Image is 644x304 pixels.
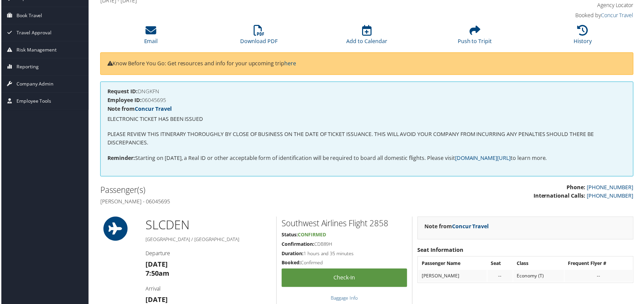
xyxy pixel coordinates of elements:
a: Concur Travel [602,11,635,19]
h1: SLC DEN [145,217,271,234]
h5: CDB89H [282,242,408,248]
h5: 1 hours and 35 minutes [282,251,408,258]
span: Employee Tools [15,93,50,110]
th: Passenger Name [419,258,488,270]
span: Company Admin [15,76,53,93]
strong: Phone: [568,184,587,192]
strong: Booked: [282,260,301,267]
a: Baggage Info [331,296,358,302]
span: Book Travel [15,7,41,24]
td: Economy (T) [514,271,565,283]
h4: Agency Locator [509,1,635,9]
a: [PHONE_NUMBER] [588,193,635,200]
strong: Duration: [282,251,303,258]
h4: DNGKFN [106,89,628,94]
p: Starting on [DATE], a Real ID or other acceptable form of identification will be required to boar... [106,155,628,163]
p: ELECTRONIC TICKET HAS BEEN ISSUED [106,115,628,124]
strong: Note from [106,105,171,113]
a: here [284,60,296,67]
td: [PERSON_NAME] [419,271,488,283]
a: [PHONE_NUMBER] [588,184,635,192]
a: Email [143,29,157,45]
strong: Note from [425,224,490,231]
strong: Status: [282,232,298,239]
a: Concur Travel [134,105,171,113]
h4: Arrival [145,286,271,294]
strong: 7:50am [145,270,169,279]
h4: 06045695 [106,98,628,103]
a: Download PDF [240,29,278,45]
a: Add to Calendar [347,29,388,45]
a: Check-in [282,270,408,288]
strong: International Calls: [535,193,587,200]
th: Frequent Flyer # [566,258,634,270]
h4: Booked by [509,11,635,19]
p: PLEASE REVIEW THIS ITINERARY THOROUGHLY BY CLOSE OF BUSINESS ON THE DATE OF TICKET ISSUANCE. THIS... [106,131,628,148]
th: Seat [488,258,514,270]
span: Reporting [15,59,37,75]
h2: Southwest Airlines Flight 2858 [282,218,408,230]
a: [DOMAIN_NAME][URL] [456,155,512,162]
h5: [GEOGRAPHIC_DATA] / [GEOGRAPHIC_DATA] [145,237,271,244]
strong: Confirmation: [282,242,314,248]
strong: Employee ID: [106,97,141,104]
span: Travel Approval [15,24,51,41]
h4: [PERSON_NAME] - 06045695 [99,199,362,206]
a: Concur Travel [453,224,490,231]
a: History [575,29,593,45]
strong: [DATE] [145,261,167,270]
th: Class [514,258,565,270]
div: -- [492,274,510,280]
div: -- [569,274,631,280]
span: Risk Management [15,41,56,58]
h5: Confirmed [282,260,408,267]
h2: Passenger(s) [99,185,362,196]
strong: Reminder: [106,155,134,162]
strong: Request ID: [106,88,137,95]
a: Push to Tripit [458,29,493,45]
strong: Seat Information [418,247,464,255]
span: Confirmed [298,232,326,239]
h4: Departure [145,250,271,258]
p: Know Before You Go: Get resources and info for your upcoming trip [106,60,628,68]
